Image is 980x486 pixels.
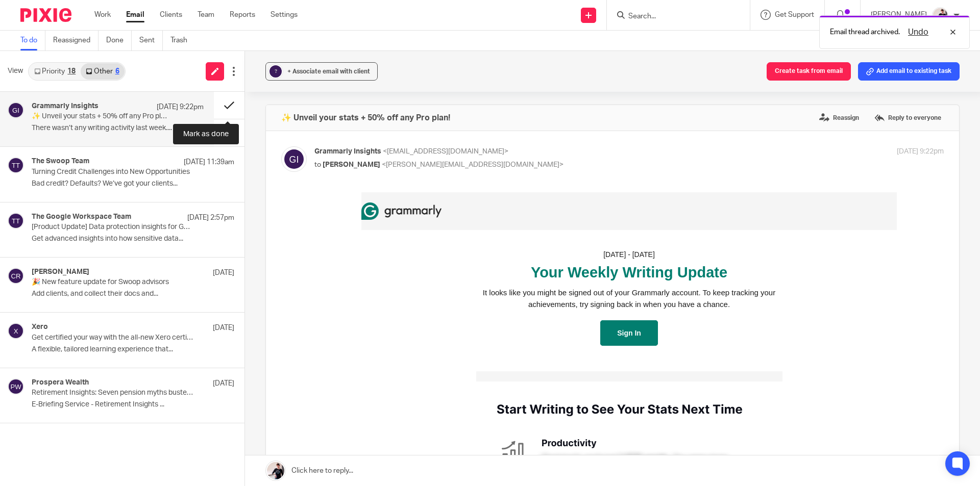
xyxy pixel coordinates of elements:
p: Bad credit? Defaults? We’ve got your clients... [32,180,234,188]
label: Reassign [817,110,862,125]
p: [DATE] 11:39am [184,157,234,167]
img: Grammarly [47,10,127,28]
span: + Associate email with client [287,68,370,74]
td: Your Weekly Writing Update [136,70,494,90]
p: E-Briefing Service - Retirement Insights ... [32,400,234,409]
a: To do [20,31,45,50]
a: Sent [139,31,163,50]
td: It looks like you might be signed out of your Grammarly account. To keep tracking your achievemen... [136,95,494,118]
img: svg%3E [8,213,24,229]
img: svg%3E [8,323,24,339]
td: [DATE] - [DATE] [289,57,340,68]
p: 🎉 New feature update for Swoop advisors [32,278,194,287]
img: b2e0d9c79e9243ffa9b8770b338183eb-lapsed_productivity-stats.png [162,189,468,464]
button: Undo [905,26,932,38]
h4: Xero [32,323,48,331]
h4: [PERSON_NAME] [32,268,89,276]
p: [DATE] 9:22pm [157,102,204,112]
img: AV307615.jpg [932,7,948,23]
img: svg%3E [8,268,24,284]
p: [DATE] [213,268,234,278]
p: Add clients, and collect their docs and... [32,290,234,298]
a: Reassigned [53,31,99,50]
a: Settings [271,10,298,20]
p: Turning Credit Challenges into New Opportunities [32,168,194,176]
img: Pixie [20,8,71,22]
h4: Prospera Wealth [32,378,89,387]
p: Retirement Insights: Seven pension myths busted - what savers often overlook about their retirement [32,389,194,397]
a: Work [94,10,111,20]
button: ? + Associate email with client [265,62,378,81]
p: ✨ Unveil your stats + 50% off any Pro plan! [32,112,169,121]
h4: The Google Workspace Team [32,213,131,221]
button: Add email to existing task [858,62,960,81]
h4: Grammarly Insights [32,102,99,111]
p: [DATE] [213,323,234,333]
p: Email thread archived. [830,27,900,37]
a: Sign In [286,128,344,154]
div: ? [269,65,282,78]
label: Reply to everyone [872,110,944,125]
a: Done [106,31,132,50]
a: Clients [160,10,182,20]
h4: The Swoop Team [32,157,89,166]
p: There wasn’t any writing activity last week.... [32,124,204,133]
p: Get certified your way with the all-new Xero certification [32,334,194,342]
a: Priority18 [29,63,81,80]
img: svg%3E [8,378,24,395]
span: View [8,66,23,76]
a: Team [198,10,214,20]
a: Other6 [81,63,124,80]
p: [DATE] 2:57pm [187,213,234,223]
img: svg%3E [8,102,24,118]
span: <[EMAIL_ADDRESS][DOMAIN_NAME]> [383,148,508,155]
p: A flexible, tailored learning experience that... [32,345,234,354]
div: 18 [67,68,76,75]
a: Trash [170,31,195,50]
img: svg%3E [281,146,307,172]
div: 6 [115,68,119,75]
p: [DATE] 9:22pm [897,146,944,157]
p: [Product Update] Data protection insights for Gmail available starting [DATE] [32,223,194,232]
span: to [314,161,321,168]
img: svg%3E [8,157,24,173]
a: Reports [230,10,255,20]
p: [DATE] [213,378,234,389]
span: [PERSON_NAME] [323,161,380,168]
button: Create task from email [767,62,851,81]
span: <[PERSON_NAME][EMAIL_ADDRESS][DOMAIN_NAME]> [382,161,563,168]
a: Email [126,10,144,20]
h4: ✨ Unveil your stats + 50% off any Pro plan! [281,113,450,123]
span: Grammarly Insights [314,148,381,155]
p: Get advanced insights into how sensitive data... [32,235,234,243]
